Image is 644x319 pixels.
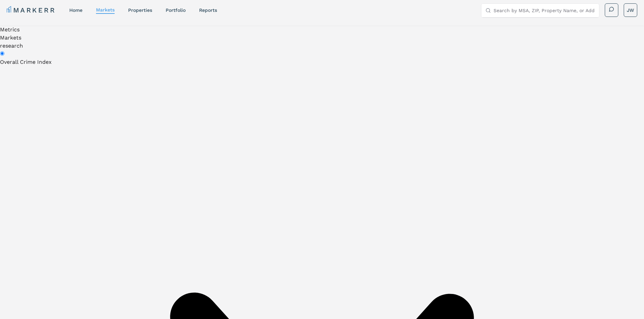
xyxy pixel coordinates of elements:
a: properties [128,7,152,13]
a: Portfolio [166,7,186,13]
span: JW [627,7,634,14]
a: MARKERR [7,5,56,15]
a: markets [96,7,115,12]
button: JW [624,3,637,17]
input: Search by MSA, ZIP, Property Name, or Address [494,4,595,17]
a: home [69,7,82,13]
a: reports [199,7,217,13]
